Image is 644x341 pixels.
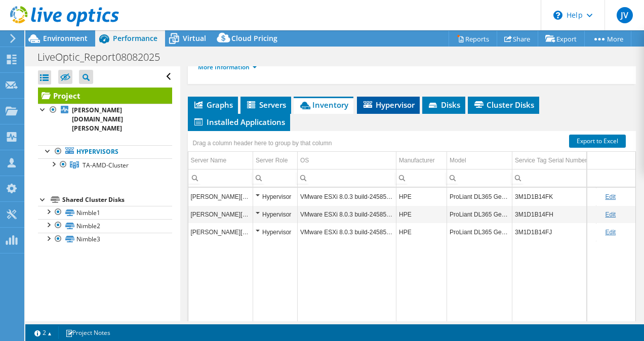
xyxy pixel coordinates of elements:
[473,100,534,110] span: Cluster Disks
[569,135,626,148] a: Export to Excel
[38,104,172,135] a: [PERSON_NAME][DOMAIN_NAME][PERSON_NAME]
[253,205,298,223] td: Column Server Role, Value Hypervisor
[512,205,596,223] td: Column Service Tag Serial Number, Value 3M1D1B14FH
[38,88,172,104] a: Project
[113,33,157,43] span: Performance
[396,188,447,205] td: Column Manufacturer, Value HPE
[396,169,447,187] td: Column Manufacturer, Filter cell
[27,326,59,339] a: 2
[253,169,298,187] td: Column Server Role, Filter cell
[256,191,295,203] div: Hypervisor
[198,63,257,71] a: More Information
[38,219,172,232] a: Nimble2
[447,169,512,187] td: Column Model, Filter cell
[399,154,435,166] div: Manufacturer
[253,188,298,205] td: Column Server Role, Value Hypervisor
[299,100,348,110] span: Inventory
[38,145,172,158] a: Hypervisors
[396,223,447,241] td: Column Manufacturer, Value HPE
[605,193,616,200] a: Edit
[447,152,512,169] td: Model Column
[553,11,562,20] svg: \n
[298,223,396,241] td: Column OS, Value VMware ESXi 8.0.3 build-24585383
[497,31,538,47] a: Share
[58,326,117,339] a: Project Notes
[62,194,172,206] div: Shared Cluster Disks
[512,169,596,187] td: Column Service Tag Serial Number, Filter cell
[538,31,585,47] a: Export
[396,205,447,223] td: Column Manufacturer, Value HPE
[38,233,172,246] a: Nimble3
[427,100,460,110] span: Disks
[605,229,616,236] a: Edit
[188,205,253,223] td: Column Server Name, Value thayer-hst1.thayer.org
[512,152,596,169] td: Service Tag Serial Number Column
[512,223,596,241] td: Column Service Tag Serial Number, Value 3M1D1B14FJ
[190,136,335,150] div: Drag a column header here to group by that column
[43,33,88,43] span: Environment
[298,205,396,223] td: Column OS, Value VMware ESXi 8.0.3 build-24585383
[38,158,172,172] a: TA-AMD-Cluster
[188,169,253,187] td: Column Server Name, Filter cell
[83,161,129,169] span: TA-AMD-Cluster
[584,31,631,47] a: More
[38,206,172,219] a: Nimble1
[515,154,587,166] div: Service Tag Serial Number
[617,7,633,23] span: JV
[256,154,288,166] div: Server Role
[253,223,298,241] td: Column Server Role, Value Hypervisor
[396,152,447,169] td: Manufacturer Column
[256,208,295,221] div: Hypervisor
[447,188,512,205] td: Column Model, Value ProLiant DL365 Gen11
[191,154,227,166] div: Server Name
[246,100,286,110] span: Servers
[72,106,123,133] b: [PERSON_NAME][DOMAIN_NAME][PERSON_NAME]
[33,52,176,63] h1: LiveOptic_Report08082025
[253,152,298,169] td: Server Role Column
[298,152,396,169] td: OS Column
[362,100,415,110] span: Hypervisor
[193,100,233,110] span: Graphs
[449,31,497,47] a: Reports
[193,117,285,127] span: Installed Applications
[298,169,396,187] td: Column OS, Filter cell
[256,226,295,238] div: Hypervisor
[605,211,616,218] a: Edit
[231,33,277,43] span: Cloud Pricing
[188,152,253,169] td: Server Name Column
[188,188,253,205] td: Column Server Name, Value thayer-hst3.thayer.org
[298,188,396,205] td: Column OS, Value VMware ESXi 8.0.3 build-24585383
[447,223,512,241] td: Column Model, Value ProLiant DL365 Gen11
[183,33,206,43] span: Virtual
[512,188,596,205] td: Column Service Tag Serial Number, Value 3M1D1B14FK
[450,154,466,166] div: Model
[300,154,309,166] div: OS
[188,223,253,241] td: Column Server Name, Value thayer-hst2.thayer.org
[447,205,512,223] td: Column Model, Value ProLiant DL365 Gen11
